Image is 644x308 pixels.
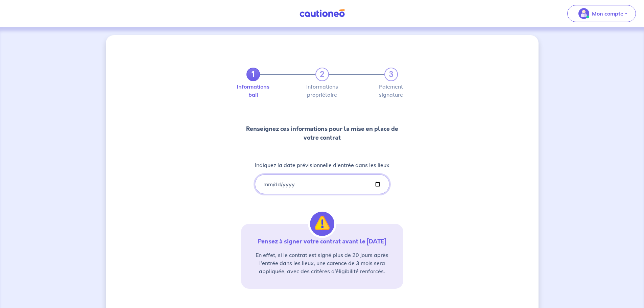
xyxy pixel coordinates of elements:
p: En effet, si le contrat est signé plus de 20 jours après l'entrée dans les lieux, une carence de ... [249,251,395,275]
label: Paiement signature [384,84,398,97]
a: 1 [246,68,260,81]
label: Informations propriétaire [315,84,329,97]
img: Cautioneo [297,9,348,18]
img: illu_account_valid_menu.svg [578,8,589,19]
img: illu_alert.svg [310,212,334,236]
input: lease-signed-date-placeholder [255,174,389,194]
button: illu_account_valid_menu.svgMon compte [567,5,636,22]
p: Indiquez la date prévisionnelle d'entrée dans les lieux [255,161,389,169]
p: Renseignez ces informations pour la mise en place de votre contrat [241,124,403,142]
p: Mon compte [592,9,623,18]
label: Informations bail [246,84,260,97]
p: Pensez à signer votre contrat avant le [DATE] [249,237,395,245]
